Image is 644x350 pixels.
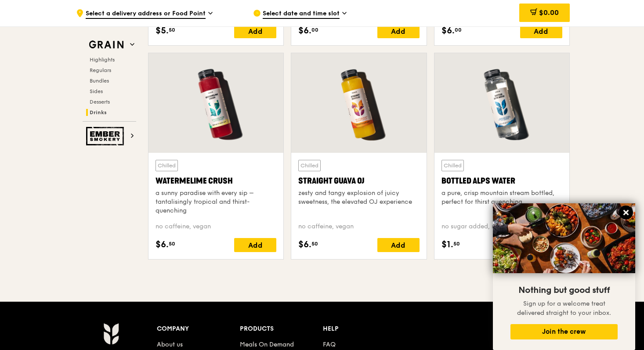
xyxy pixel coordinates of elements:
div: a sunny paradise with every sip – tantalisingly tropical and thirst-quenching [156,189,276,215]
span: Bundles [90,78,109,84]
span: Select date and time slot [263,9,340,19]
a: Meals On Demand [240,341,294,348]
span: $6. [156,238,169,251]
span: Desserts [90,99,110,105]
span: Sign up for a welcome treat delivered straight to your inbox. [517,300,611,317]
span: Sides [90,88,103,94]
span: Regulars [90,67,111,73]
div: Products [240,323,323,335]
div: Add [234,24,276,38]
button: Join the crew [510,324,618,339]
div: Help [323,323,406,335]
span: 50 [169,26,175,33]
div: Add [377,24,420,38]
div: Straight Guava OJ [298,175,419,187]
img: Grain web logo [86,37,127,53]
a: FAQ [323,341,336,348]
img: Grain [103,323,119,345]
div: a pure, crisp mountain stream bottled, perfect for thirst quenching [441,189,562,206]
div: Chilled [441,160,464,171]
span: 00 [311,26,318,33]
button: Close [619,206,633,220]
span: Nothing but good stuff [518,285,610,296]
div: Chilled [298,160,321,171]
div: Bottled Alps Water [441,175,562,187]
img: DSC07876-Edit02-Large.jpeg [493,203,635,273]
span: 00 [455,26,462,33]
div: zesty and tangy explosion of juicy sweetness, the elevated OJ experience [298,189,419,206]
div: no caffeine, vegan [298,222,419,231]
span: Highlights [90,57,115,63]
span: 50 [453,240,460,247]
span: $6. [298,24,311,37]
div: no sugar added, no caffeine, vegan [441,222,562,231]
span: $6. [298,238,311,251]
span: $5. [156,24,169,37]
div: Company [157,323,240,335]
div: Add [520,24,562,38]
img: Ember Smokery web logo [86,127,127,145]
div: Add [234,238,276,252]
a: About us [157,341,183,348]
span: Select a delivery address or Food Point [86,9,206,19]
div: Add [377,238,420,252]
span: Drinks [90,109,107,115]
span: 50 [169,240,175,247]
span: $0.00 [539,8,559,17]
div: Chilled [156,160,178,171]
span: $1. [441,238,453,251]
span: 50 [311,240,318,247]
div: no caffeine, vegan [156,222,276,231]
span: $6. [441,24,455,37]
div: Watermelime Crush [156,175,276,187]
